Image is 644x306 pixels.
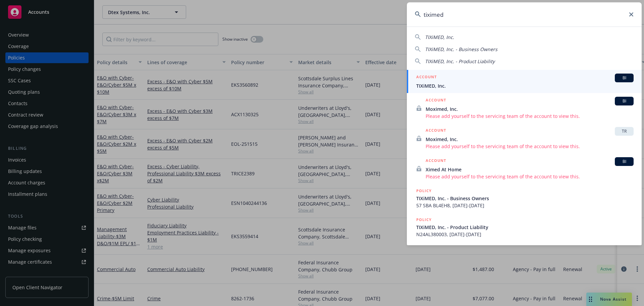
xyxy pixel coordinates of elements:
span: TIXiMED, Inc. - Product Liability [416,224,634,231]
span: Please add yourself to the servicing team of the account to view this. [426,143,634,150]
span: Please add yourself to the servicing team of the account to view this. [426,173,634,180]
span: TIXiMED, Inc. - Business Owners [416,195,634,202]
h5: ACCOUNT [426,127,446,135]
h5: ACCOUNT [416,74,437,82]
h5: ACCOUNT [426,97,446,105]
a: POLICYTIXiMED, Inc. - Product LiabilityN24AL380003, [DATE]-[DATE] [407,213,642,242]
span: Moximed, Inc. [426,136,634,143]
span: TIXiMED, Inc. - Product Liability [425,58,495,64]
span: BI [618,98,631,104]
h5: POLICY [416,187,432,194]
span: BI [618,159,631,165]
a: POLICYTIXiMED, Inc. - Business Owners57 SBA BL4EH8, [DATE]-[DATE] [407,184,642,213]
a: ACCOUNTTRMoximed, Inc.Please add yourself to the servicing team of the account to view this. [407,123,642,154]
h5: POLICY [416,216,432,223]
span: Moximed, Inc. [426,105,634,113]
span: N24AL380003, [DATE]-[DATE] [416,231,634,238]
span: TIXiMED, Inc. - Business Owners [425,46,497,52]
a: ACCOUNTBIMoximed, Inc.Please add yourself to the servicing team of the account to view this. [407,93,642,123]
h5: ACCOUNT [426,157,446,165]
input: Search... [407,2,642,27]
span: Ximed At Home [426,166,634,173]
span: TIXiMED, Inc. [425,34,454,40]
span: TIXiMED, Inc. [416,82,634,89]
span: 57 SBA BL4EH8, [DATE]-[DATE] [416,202,634,209]
span: TR [618,128,631,134]
a: ACCOUNTBITIXiMED, Inc. [407,70,642,93]
span: BI [618,75,631,81]
a: ACCOUNTBIXimed At HomePlease add yourself to the servicing team of the account to view this. [407,154,642,184]
span: Please add yourself to the servicing team of the account to view this. [426,113,634,120]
